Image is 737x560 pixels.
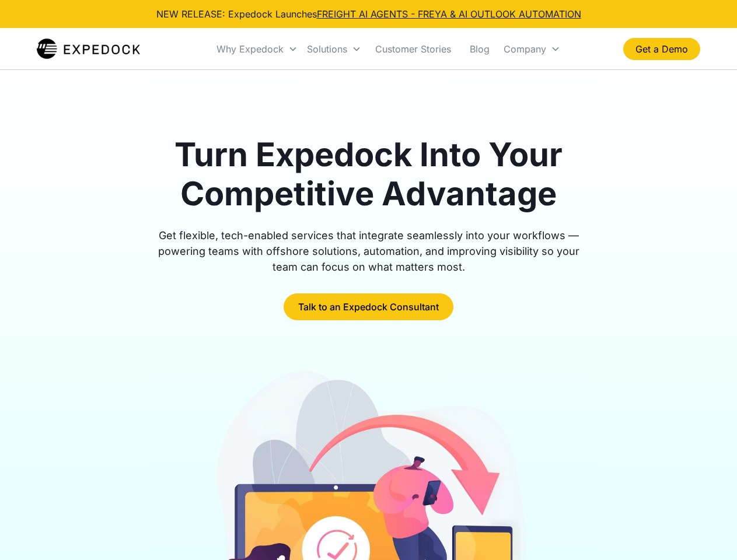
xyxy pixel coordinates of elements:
[679,504,737,560] iframe: Chat Widget
[216,43,284,55] div: Why Expedock
[156,7,581,21] div: NEW RELEASE: Expedock Launches
[37,37,140,61] a: home
[145,135,593,213] h1: Turn Expedock Into Your Competitive Advantage
[460,29,499,69] a: Blog
[284,293,453,320] a: Talk to an Expedock Consultant
[212,29,302,69] div: Why Expedock
[623,38,700,60] a: Get a Demo
[307,43,347,55] div: Solutions
[317,8,581,20] a: FREIGHT AI AGENTS - FREYA & AI OUTLOOK AUTOMATION
[366,29,460,69] a: Customer Stories
[302,29,366,69] div: Solutions
[499,29,565,69] div: Company
[145,228,593,275] div: Get flexible, tech-enabled services that integrate seamlessly into your workflows — powering team...
[504,43,546,55] div: Company
[37,37,140,61] img: Expedock Logo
